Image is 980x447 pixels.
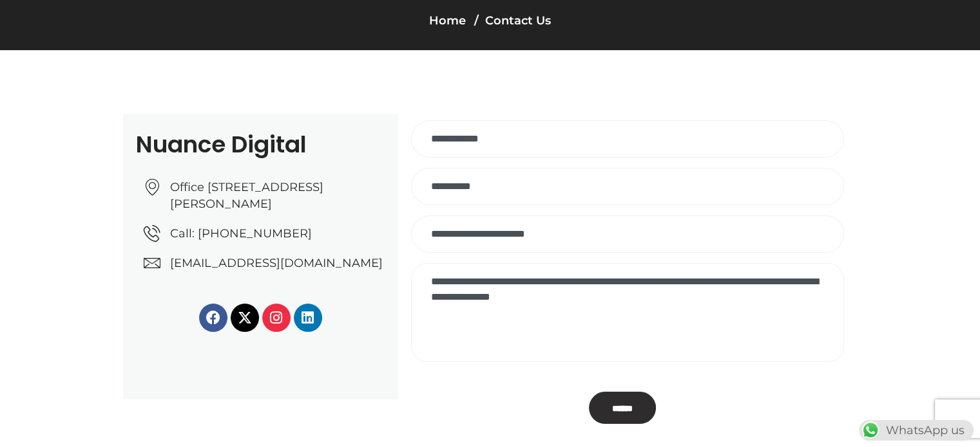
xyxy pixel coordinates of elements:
[471,12,551,30] li: Contact Us
[144,225,385,242] a: Call: [PHONE_NUMBER]
[167,255,383,271] span: [EMAIL_ADDRESS][DOMAIN_NAME]
[405,120,851,393] form: Contact form
[859,420,974,441] div: WhatsApp us
[860,420,881,441] img: WhatsApp
[144,179,385,212] a: Office [STREET_ADDRESS][PERSON_NAME]
[167,179,385,212] span: Office [STREET_ADDRESS][PERSON_NAME]
[136,133,385,156] h2: Nuance Digital
[859,423,974,437] a: WhatsAppWhatsApp us
[167,225,312,242] span: Call: [PHONE_NUMBER]
[429,14,466,28] a: Home
[144,255,385,271] a: [EMAIL_ADDRESS][DOMAIN_NAME]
